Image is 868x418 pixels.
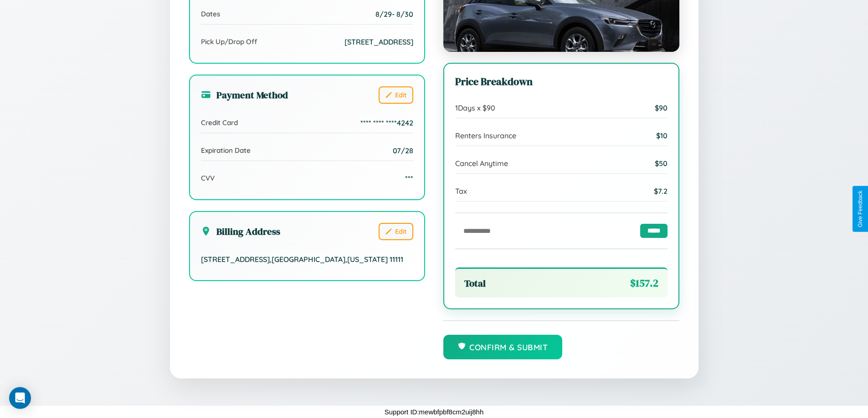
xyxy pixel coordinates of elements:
button: Confirm & Submit [443,335,563,359]
span: Dates [201,10,220,18]
div: Open Intercom Messenger [9,387,31,409]
span: Total [464,277,486,290]
h3: Billing Address [201,225,280,238]
span: Expiration Date [201,146,251,155]
button: Edit [379,223,413,240]
span: [STREET_ADDRESS] , [GEOGRAPHIC_DATA] , [US_STATE] 11111 [201,255,403,264]
span: $ 10 [656,131,668,140]
button: Edit [379,86,413,104]
span: 1 Days x $ 90 [455,103,495,112]
span: Cancel Anytime [455,159,508,168]
span: $ 90 [655,103,668,112]
span: $ 50 [655,159,668,168]
span: 07/28 [393,146,413,155]
span: Pick Up/Drop Off [201,37,257,46]
h3: Payment Method [201,88,288,101]
span: Credit Card [201,118,238,127]
span: $ 157.2 [630,276,658,290]
span: Tax [455,186,467,196]
div: Give Feedback [857,191,863,227]
span: CVV [201,174,215,182]
h3: Price Breakdown [455,75,668,89]
span: $ 7.2 [654,186,668,196]
span: Renters Insurance [455,131,516,140]
span: [STREET_ADDRESS] [344,37,413,46]
span: 8 / 29 - 8 / 30 [375,10,413,19]
p: Support ID: mewbfpbf8cm2uij8hh [385,406,484,418]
